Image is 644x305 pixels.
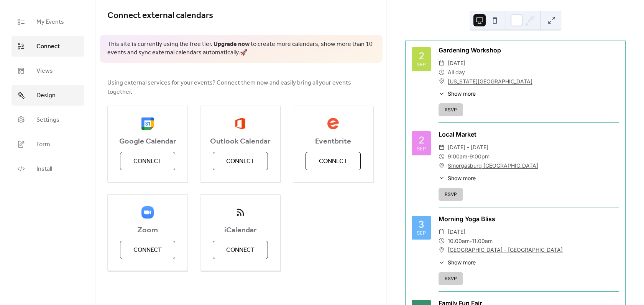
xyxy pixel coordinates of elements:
button: ​Show more [439,174,476,182]
div: ​ [439,245,445,254]
a: Form [11,134,84,155]
span: - [470,236,472,246]
span: Show more [448,90,476,98]
span: Form [36,140,50,149]
a: My Events [11,11,84,32]
span: Using external services for your events? Connect them now and easily bring all your events together. [107,78,375,97]
span: This site is currently using the free tier. to create more calendars, show more than 10 events an... [107,40,375,57]
span: Connect [226,157,255,166]
button: RSVP [439,272,463,285]
a: Design [11,85,84,106]
div: ​ [439,90,445,98]
div: ​ [439,236,445,246]
span: [DATE] [448,227,465,236]
span: Connect external calendars [107,7,213,24]
div: Local Market [439,130,619,139]
img: ical [234,206,246,219]
div: Sep [417,231,426,236]
button: RSVP [439,103,463,116]
span: - [467,152,470,161]
div: ​ [439,174,445,182]
a: Install [11,158,84,179]
div: ​ [439,258,445,266]
div: Sep [417,62,426,67]
span: Outlook Calendar [200,137,280,146]
span: Google Calendar [108,137,187,146]
span: Zoom [108,226,187,235]
a: Upgrade now [214,38,250,50]
span: 9:00pm [470,152,490,161]
span: Settings [36,116,59,125]
span: 10:00am [448,236,470,246]
button: Connect [120,152,175,170]
div: ​ [439,59,445,68]
button: Connect [213,241,268,259]
a: Views [11,60,84,81]
div: ​ [439,161,445,170]
img: eventbrite [327,117,339,130]
a: [US_STATE][GEOGRAPHIC_DATA] [448,77,532,86]
div: ​ [439,152,445,161]
div: ​ [439,68,445,77]
span: [DATE] - [DATE] [448,143,488,152]
span: Connect [133,246,162,255]
span: Connect [36,42,60,51]
span: All day [448,68,465,77]
div: Morning Yoga Bliss [439,214,619,223]
img: google [141,117,154,130]
span: Install [36,165,52,174]
div: Gardening Workshop [439,46,619,55]
button: Connect [213,152,268,170]
a: Smorgasburg [GEOGRAPHIC_DATA] [448,161,538,170]
span: Views [36,67,53,76]
button: ​Show more [439,258,476,266]
span: 9:00am [448,152,467,161]
span: My Events [36,18,64,27]
img: outlook [235,117,245,130]
span: Connect [133,157,162,166]
button: Connect [306,152,361,170]
span: iCalendar [200,226,280,235]
span: Show more [448,174,476,182]
img: zoom [141,206,154,219]
span: Show more [448,258,476,266]
div: 2 [419,51,424,61]
a: [GEOGRAPHIC_DATA] - [GEOGRAPHIC_DATA] [448,245,563,254]
span: [DATE] [448,59,465,68]
span: Connect [319,157,347,166]
a: Settings [11,109,84,130]
div: 2 [419,135,424,145]
span: Design [36,91,56,100]
div: 3 [418,220,424,229]
button: Connect [120,241,175,259]
button: RSVP [439,188,463,201]
span: Connect [226,246,255,255]
button: ​Show more [439,90,476,98]
span: 11:00am [472,236,493,246]
div: Sep [417,147,426,152]
span: Eventbrite [293,137,373,146]
a: Connect [11,36,84,57]
div: ​ [439,143,445,152]
div: ​ [439,77,445,86]
div: ​ [439,227,445,236]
